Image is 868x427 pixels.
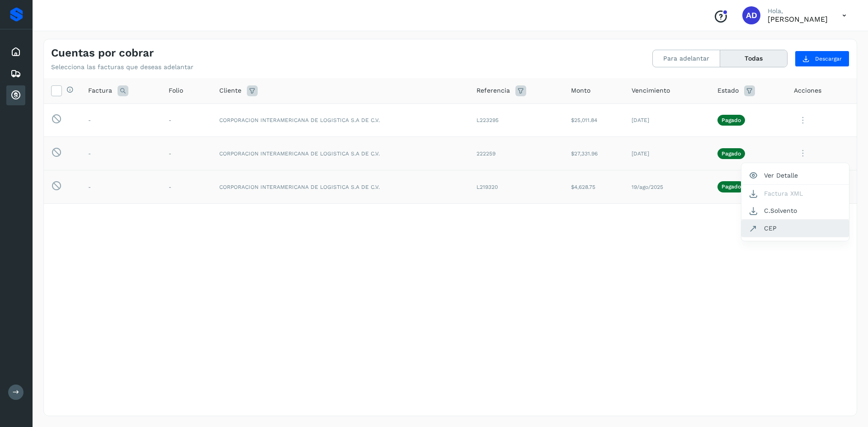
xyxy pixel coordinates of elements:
[741,220,849,237] button: CEP
[741,185,849,202] button: Factura XML
[6,64,25,84] div: Embarques
[6,85,25,105] div: Cuentas por cobrar
[741,167,849,184] button: Ver Detalle
[6,42,25,62] div: Inicio
[741,202,849,220] button: C.Solvento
